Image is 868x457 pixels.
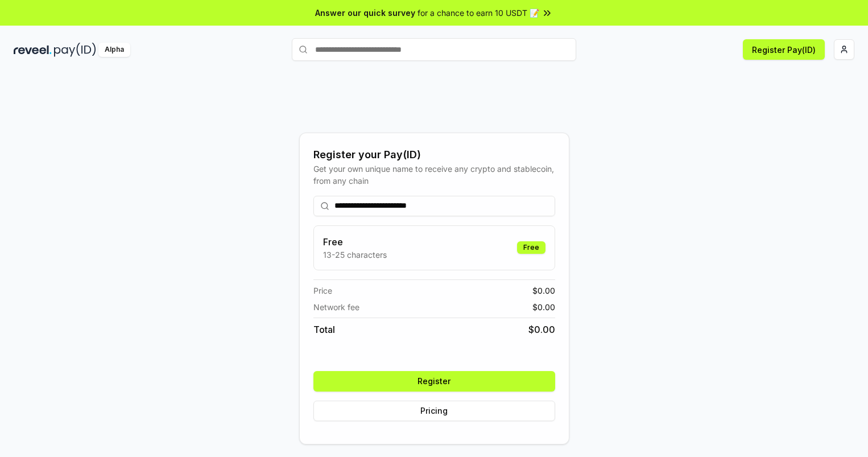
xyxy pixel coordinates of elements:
[532,285,555,297] span: $ 0.00
[98,43,130,57] div: Alpha
[315,7,415,19] span: Answer our quick survey
[54,43,96,57] img: pay_id
[532,301,555,313] span: $ 0.00
[323,249,387,261] p: 13-25 characters
[743,39,825,60] button: Register Pay(ID)
[313,147,555,163] div: Register your Pay(ID)
[418,7,539,19] span: for a chance to earn 10 USDT 📝
[313,285,332,297] span: Price
[313,301,359,313] span: Network fee
[323,235,387,249] h3: Free
[14,43,52,57] img: reveel_dark
[313,323,335,336] span: Total
[313,163,555,187] div: Get your own unique name to receive any crypto and stablecoin, from any chain
[528,323,555,336] span: $ 0.00
[313,371,555,392] button: Register
[517,241,545,254] div: Free
[313,401,555,421] button: Pricing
